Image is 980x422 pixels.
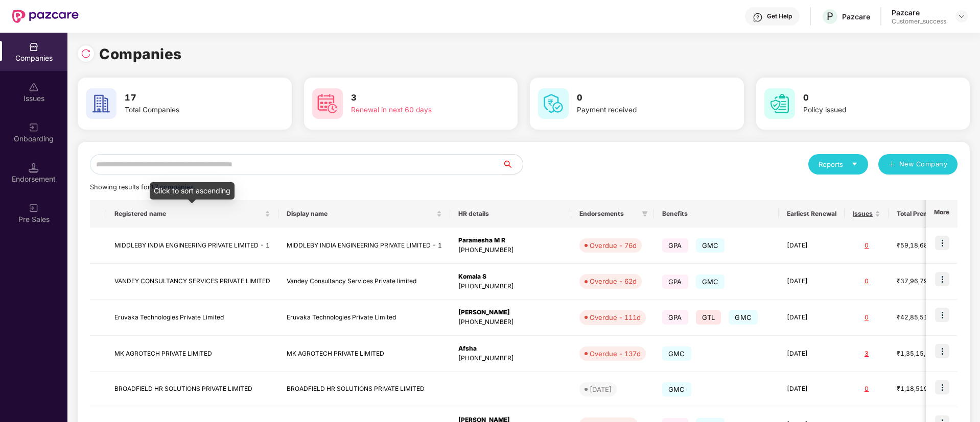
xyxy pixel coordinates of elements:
[29,82,39,92] img: svg+xml;base64,PHN2ZyBpZD0iSXNzdWVzX2Rpc2FibGVkIiB4bWxucz0iaHR0cDovL3d3dy53My5vcmcvMjAwMC9zdmciIH...
[892,8,946,17] div: Pazcare
[590,240,637,251] div: Overdue - 76d
[642,211,648,217] span: filter
[278,264,450,300] td: Vandey Consultancy Services Private limited
[86,88,116,119] img: svg+xml;base64,PHN2ZyB4bWxucz0iaHR0cDovL3d3dy53My5vcmcvMjAwMC9zdmciIHdpZHRoPSI2MCIgaGVpZ2h0PSI2MC...
[99,43,182,65] h1: Companies
[90,183,195,191] span: Showing results for
[12,10,79,23] img: New Pazcare Logo
[853,349,880,359] div: 3
[458,344,563,354] div: Afsha
[662,275,688,289] span: GPA
[827,10,833,22] span: P
[935,272,949,286] img: icon
[458,245,563,255] div: [PHONE_NUMBER]
[764,88,795,119] img: svg+xml;base64,PHN2ZyB4bWxucz0iaHR0cDovL3d3dy53My5vcmcvMjAwMC9zdmciIHdpZHRoPSI2MCIgaGVpZ2h0PSI2MC...
[278,336,450,372] td: MK AGROTECH PRIVATE LIMITED
[458,236,563,245] div: Paramesha M R
[502,154,523,175] button: search
[106,200,278,228] th: Registered name
[935,380,949,394] img: icon
[312,88,343,119] img: svg+xml;base64,PHN2ZyB4bWxucz0iaHR0cDovL3d3dy53My5vcmcvMjAwMC9zdmciIHdpZHRoPSI2MCIgaGVpZ2h0PSI2MC...
[897,210,940,218] span: Total Premium
[696,275,725,289] span: GMC
[889,200,956,228] th: Total Premium
[662,346,691,361] span: GMC
[106,336,278,372] td: MK AGROTECH PRIVATE LIMITED
[458,308,563,317] div: [PERSON_NAME]
[458,282,563,291] div: [PHONE_NUMBER]
[779,200,845,228] th: Earliest Renewal
[29,122,39,133] img: svg+xml;base64,PHN2ZyB3aWR0aD0iMjAiIGhlaWdodD0iMjAiIHZpZXdCb3g9IjAgMCAyMCAyMCIgZmlsbD0ibm9uZSIgeG...
[779,300,845,336] td: [DATE]
[458,354,563,363] div: [PHONE_NUMBER]
[845,200,889,228] th: Issues
[897,277,948,286] div: ₹37,96,798.68
[753,12,763,22] img: svg+xml;base64,PHN2ZyBpZD0iSGVscC0zMngzMiIgeG1sbnM9Imh0dHA6Ly93d3cudzMub3JnLzIwMDAvc3ZnIiB3aWR0aD...
[278,300,450,336] td: Eruvaka Technologies Private Limited
[853,313,880,322] div: 0
[590,312,641,322] div: Overdue - 111d
[577,105,706,116] div: Payment received
[458,317,563,327] div: [PHONE_NUMBER]
[106,300,278,336] td: Eruvaka Technologies Private Limited
[662,382,691,396] span: GMC
[696,238,725,253] span: GMC
[590,384,612,394] div: [DATE]
[29,42,39,52] img: svg+xml;base64,PHN2ZyBpZD0iQ29tcGFuaWVzIiB4bWxucz0iaHR0cDovL3d3dy53My5vcmcvMjAwMC9zdmciIHdpZHRoPS...
[106,264,278,300] td: VANDEY CONSULTANCY SERVICES PRIVATE LIMITED
[853,210,873,218] span: Issues
[926,200,958,228] th: More
[899,159,948,169] span: New Company
[114,210,263,218] span: Registered name
[853,384,880,394] div: 0
[889,161,895,169] span: plus
[351,91,480,105] h3: 3
[450,200,571,228] th: HR details
[278,372,450,407] td: BROADFIELD HR SOLUTIONS PRIVATE LIMITED
[878,154,958,175] button: plusNew Company
[696,310,721,325] span: GTL
[287,210,434,218] span: Display name
[662,238,688,253] span: GPA
[767,12,792,20] div: Get Help
[897,241,948,251] div: ₹59,18,680.58
[935,308,949,322] img: icon
[538,88,569,119] img: svg+xml;base64,PHN2ZyB4bWxucz0iaHR0cDovL3d3dy53My5vcmcvMjAwMC9zdmciIHdpZHRoPSI2MCIgaGVpZ2h0PSI2MC...
[458,272,563,282] div: Komala S
[577,91,706,105] h3: 0
[106,228,278,264] td: MIDDLEBY INDIA ENGINEERING PRIVATE LIMITED - 1
[803,105,932,116] div: Policy issued
[351,105,480,116] div: Renewal in next 60 days
[803,91,932,105] h3: 0
[590,349,641,359] div: Overdue - 137d
[729,310,758,325] span: GMC
[278,228,450,264] td: MIDDLEBY INDIA ENGINEERING PRIVATE LIMITED - 1
[779,264,845,300] td: [DATE]
[640,208,650,220] span: filter
[779,228,845,264] td: [DATE]
[779,372,845,407] td: [DATE]
[897,349,948,359] div: ₹1,35,15,875.76
[853,241,880,251] div: 0
[892,17,946,26] div: Customer_success
[897,313,948,322] div: ₹42,85,519.76
[897,384,948,394] div: ₹1,18,519.2
[150,182,235,200] div: Click to sort ascending
[106,372,278,407] td: BROADFIELD HR SOLUTIONS PRIVATE LIMITED
[851,161,858,167] span: caret-down
[590,276,637,286] div: Overdue - 62d
[278,200,450,228] th: Display name
[29,163,39,173] img: svg+xml;base64,PHN2ZyB3aWR0aD0iMTQuNSIgaGVpZ2h0PSIxNC41IiB2aWV3Qm94PSIwIDAgMTYgMTYiIGZpbGw9Im5vbm...
[29,203,39,213] img: svg+xml;base64,PHN2ZyB3aWR0aD0iMjAiIGhlaWdodD0iMjAiIHZpZXdCb3g9IjAgMCAyMCAyMCIgZmlsbD0ibm9uZSIgeG...
[654,200,779,228] th: Benefits
[662,310,688,325] span: GPA
[125,105,253,116] div: Total Companies
[502,160,523,168] span: search
[779,336,845,372] td: [DATE]
[125,91,253,105] h3: 17
[935,236,949,250] img: icon
[853,277,880,286] div: 0
[819,159,858,169] div: Reports
[958,12,966,20] img: svg+xml;base64,PHN2ZyBpZD0iRHJvcGRvd24tMzJ4MzIiIHhtbG5zPSJodHRwOi8vd3d3LnczLm9yZy8yMDAwL3N2ZyIgd2...
[935,344,949,358] img: icon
